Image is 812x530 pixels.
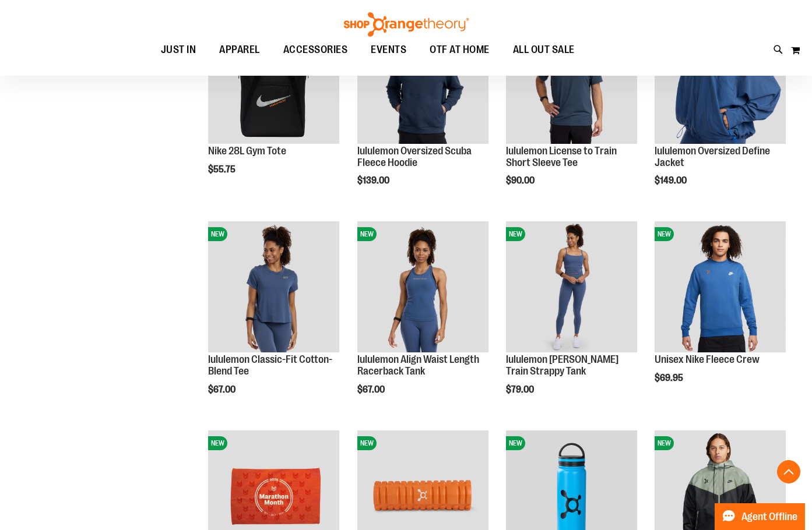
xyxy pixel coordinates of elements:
[506,221,637,352] img: lululemon Wunder Train Strappy Tank
[219,37,260,63] span: APPAREL
[357,227,377,241] span: NEW
[506,354,618,377] a: lululemon [PERSON_NAME] Train Strappy Tank
[506,145,617,168] a: lululemon License to Train Short Sleeve Tee
[357,13,488,144] img: lululemon Oversized Scuba Fleece Hoodie
[715,503,805,530] button: Agent Offline
[283,37,348,63] span: ACCESSORIES
[500,215,643,425] div: product
[655,13,786,144] img: lululemon Oversized Define Jacket
[208,227,227,241] span: NEW
[430,37,490,63] span: OTF AT HOME
[506,13,637,144] img: lululemon License to Train Short Sleeve Tee
[357,221,488,354] a: lululemon Align Waist Length Racerback TankNEW
[208,221,339,354] a: lululemon Classic-Fit Cotton-Blend TeeNEW
[506,175,536,186] span: $90.00
[161,37,196,63] span: JUST IN
[357,145,472,168] a: lululemon Oversized Scuba Fleece Hoodie
[357,13,488,146] a: lululemon Oversized Scuba Fleece HoodieNEW
[506,227,525,241] span: NEW
[741,511,797,522] span: Agent Offline
[342,12,470,37] img: Shop Orangetheory
[655,175,688,186] span: $149.00
[357,175,391,186] span: $139.00
[351,215,494,425] div: product
[513,37,575,63] span: ALL OUT SALE
[202,215,345,425] div: product
[357,436,377,450] span: NEW
[371,37,406,63] span: EVENTS
[655,13,786,146] a: lululemon Oversized Define JacketNEW
[655,145,770,168] a: lululemon Oversized Define Jacket
[655,436,674,450] span: NEW
[655,221,786,352] img: Unisex Nike Fleece Crew
[777,460,800,483] button: Back To Top
[506,221,637,354] a: lululemon Wunder Train Strappy TankNEW
[202,7,345,204] div: product
[655,373,685,383] span: $69.95
[649,7,792,216] div: product
[500,7,643,216] div: product
[208,221,339,352] img: lululemon Classic-Fit Cotton-Blend Tee
[357,354,479,377] a: lululemon Align Waist Length Racerback Tank
[655,221,786,354] a: Unisex Nike Fleece CrewNEW
[208,354,332,377] a: lululemon Classic-Fit Cotton-Blend Tee
[208,164,237,175] span: $55.75
[357,384,386,395] span: $67.00
[506,13,637,146] a: lululemon License to Train Short Sleeve TeeNEW
[351,7,494,216] div: product
[655,227,674,241] span: NEW
[208,384,237,395] span: $67.00
[506,384,536,395] span: $79.00
[357,221,488,352] img: lululemon Align Waist Length Racerback Tank
[208,145,286,157] a: Nike 28L Gym Tote
[649,215,792,413] div: product
[655,354,760,365] a: Unisex Nike Fleece Crew
[208,436,227,450] span: NEW
[506,436,525,450] span: NEW
[208,13,339,144] img: Nike 28L Gym Tote
[208,13,339,146] a: Nike 28L Gym ToteNEW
